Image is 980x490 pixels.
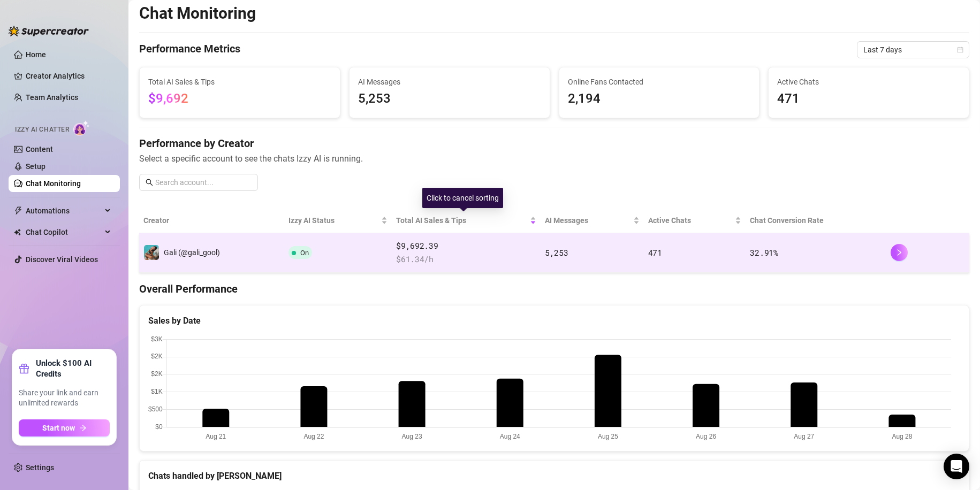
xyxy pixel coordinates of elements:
span: Automations [26,202,102,219]
span: AI Messages [545,215,631,226]
span: Active Chats [777,76,960,88]
span: 32.91 % [750,247,778,258]
span: search [146,179,153,186]
th: Creator [139,208,284,233]
img: AI Chatter [73,120,90,136]
span: Chat Copilot [26,224,102,241]
span: $ 61.34 /h [396,253,536,266]
span: thunderbolt [14,206,22,215]
span: 5,253 [545,247,568,258]
div: Sales by Date [148,314,960,327]
span: Active Chats [648,215,733,226]
strong: Unlock $100 AI Credits [36,358,110,379]
h4: Overall Performance [139,281,969,296]
span: Select a specific account to see the chats Izzy AI is running. [139,152,969,165]
th: Izzy AI Status [284,208,392,233]
span: AI Messages [358,76,541,88]
span: gift [19,363,29,374]
button: right [891,244,908,261]
th: AI Messages [541,208,644,233]
span: Total AI Sales & Tips [148,76,331,88]
a: Chat Monitoring [26,179,81,188]
span: Share your link and earn unlimited rewards [19,388,110,409]
img: logo-BBDzfeDw.svg [9,26,89,36]
th: Active Chats [644,208,746,233]
a: Content [26,145,53,154]
span: Last 7 days [863,42,963,58]
span: Online Fans Contacted [568,76,751,88]
span: Izzy AI Chatter [15,125,69,135]
a: Setup [26,162,45,171]
span: 2,194 [568,89,751,109]
span: right [895,249,903,256]
span: Start now [42,424,75,432]
span: Izzy AI Status [288,215,379,226]
input: Search account... [155,177,252,188]
span: 471 [777,89,960,109]
span: 5,253 [358,89,541,109]
span: 471 [648,247,662,258]
th: Total AI Sales & Tips [392,208,541,233]
button: Start nowarrow-right [19,419,110,437]
h4: Performance Metrics [139,41,240,58]
a: Settings [26,463,54,472]
a: Home [26,50,46,59]
span: Gali (@gali_gool) [164,248,220,257]
a: Creator Analytics [26,67,111,85]
span: $9,692 [148,91,188,106]
div: Click to cancel sorting [422,188,503,208]
span: Total AI Sales & Tips [396,215,528,226]
div: Chats handled by [PERSON_NAME] [148,469,960,483]
th: Chat Conversion Rate [746,208,886,233]
a: Team Analytics [26,93,78,102]
div: Open Intercom Messenger [944,454,969,479]
span: On [300,249,309,257]
a: Discover Viral Videos [26,255,98,264]
span: arrow-right [79,424,87,432]
h2: Chat Monitoring [139,3,256,24]
img: Chat Copilot [14,228,21,236]
h4: Performance by Creator [139,136,969,151]
img: Gali (@gali_gool) [144,245,159,260]
span: calendar [957,47,963,53]
span: $9,692.39 [396,240,536,252]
